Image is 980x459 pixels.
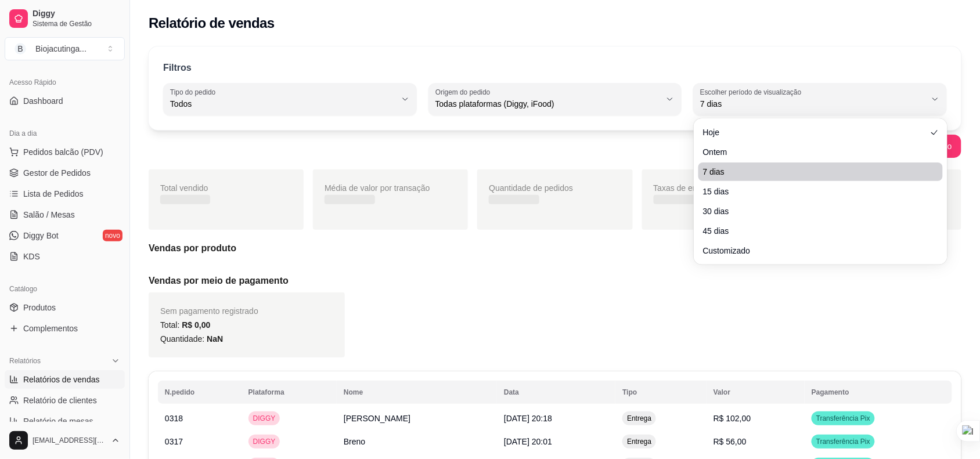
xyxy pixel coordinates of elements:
[5,280,125,298] div: Catálogo
[170,87,219,97] label: Tipo do pedido
[23,209,75,221] span: Salão / Mesas
[703,205,927,217] span: 30 dias
[207,334,223,344] span: NaN
[23,95,63,107] span: Dashboard
[33,9,120,19] span: Diggy
[149,14,275,32] h2: Relatório de vendas
[182,320,210,330] span: R$ 0,00
[703,146,927,158] span: Ontem
[435,87,494,97] label: Origem do pedido
[149,241,961,255] h5: Vendas por produto
[23,395,97,406] span: Relatório de clientes
[5,37,125,60] button: Select a team
[325,183,430,193] span: Média de valor por transação
[163,61,192,75] p: Filtros
[703,186,927,197] span: 15 dias
[23,230,59,241] span: Diggy Bot
[5,73,125,92] div: Acesso Rápido
[23,146,103,158] span: Pedidos balcão (PDV)
[160,306,258,316] span: Sem pagamento registrado
[23,374,100,385] span: Relatórios de vendas
[33,19,120,28] span: Sistema de Gestão
[23,323,78,334] span: Complementos
[703,225,927,237] span: 45 dias
[35,43,87,55] div: Biojacutinga ...
[5,124,125,143] div: Dia a dia
[160,183,208,193] span: Total vendido
[489,183,573,193] span: Quantidade de pedidos
[23,251,40,262] span: KDS
[700,87,805,97] label: Escolher período de visualização
[435,98,661,110] span: Todas plataformas (Diggy, iFood)
[33,436,106,445] span: [EMAIL_ADDRESS][DOMAIN_NAME]
[23,415,93,427] span: Relatório de mesas
[703,127,927,138] span: Hoje
[703,245,927,256] span: Customizado
[9,356,41,366] span: Relatórios
[23,188,84,200] span: Lista de Pedidos
[160,320,210,330] span: Total:
[700,98,926,110] span: 7 dias
[149,274,961,288] h5: Vendas por meio de pagamento
[160,334,223,344] span: Quantidade:
[703,166,927,178] span: 7 dias
[170,98,396,110] span: Todos
[654,183,716,193] span: Taxas de entrega
[23,167,91,179] span: Gestor de Pedidos
[23,302,56,313] span: Produtos
[15,43,26,55] span: B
